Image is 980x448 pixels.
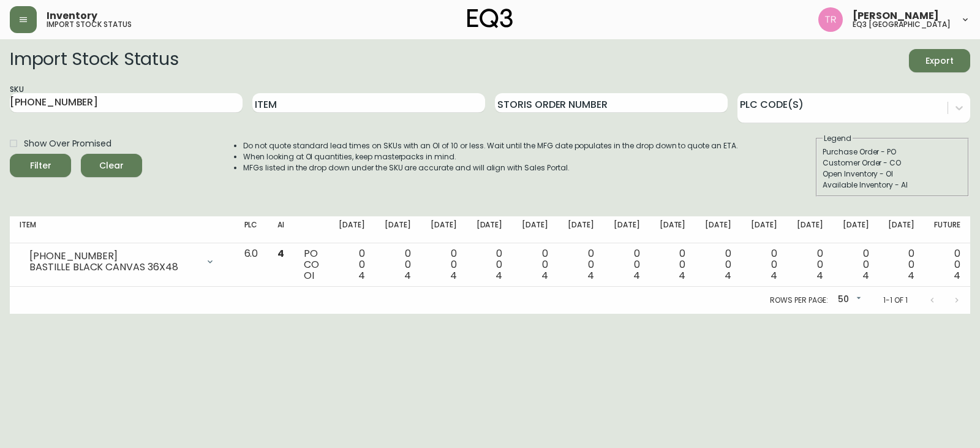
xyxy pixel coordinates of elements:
[558,216,604,243] th: [DATE]
[823,158,962,169] div: Customer Order - CO
[431,248,457,281] div: 0 0
[568,248,594,281] div: 0 0
[522,248,548,281] div: 0 0
[541,268,548,283] span: 4
[235,216,268,243] th: PLC
[853,21,951,28] h5: eq3 [GEOGRAPHIC_DATA]
[818,7,843,32] img: 214b9049a7c64896e5c13e8f38ff7a87
[833,216,879,243] th: [DATE]
[919,53,960,69] span: Export
[614,248,640,281] div: 0 0
[450,268,457,283] span: 4
[243,151,738,162] li: When looking at OI quantities, keep masterpacks in mind.
[771,268,777,283] span: 4
[954,268,960,283] span: 4
[878,216,924,243] th: [DATE]
[741,216,787,243] th: [DATE]
[268,216,294,243] th: AI
[770,295,828,306] p: Rows per page:
[725,268,731,283] span: 4
[81,154,142,177] button: Clear
[909,49,970,72] button: Export
[47,21,132,28] h5: import stock status
[24,137,111,150] span: Show Over Promised
[243,162,738,173] li: MFGs listed in the drop down under the SKU are accurate and will align with Sales Portal.
[30,158,51,173] div: Filter
[29,262,198,273] div: BASTILLE BLACK CANVAS 36X48
[587,268,594,283] span: 4
[604,216,650,243] th: [DATE]
[908,268,914,283] span: 4
[934,248,960,281] div: 0 0
[467,216,513,243] th: [DATE]
[823,146,962,158] div: Purchase Order - PO
[358,268,365,283] span: 4
[823,180,962,191] div: Available Inventory - AI
[496,268,502,283] span: 4
[705,248,731,281] div: 0 0
[816,268,823,283] span: 4
[304,268,314,283] span: OI
[853,11,939,21] span: [PERSON_NAME]
[679,268,685,283] span: 4
[751,248,777,281] div: 0 0
[339,248,365,281] div: 0 0
[633,268,640,283] span: 4
[695,216,741,243] th: [DATE]
[47,11,97,21] span: Inventory
[304,248,319,281] div: PO CO
[10,216,235,243] th: Item
[91,158,132,173] span: Clear
[477,248,503,281] div: 0 0
[924,216,970,243] th: Future
[787,216,833,243] th: [DATE]
[888,248,914,281] div: 0 0
[375,216,421,243] th: [DATE]
[329,216,375,243] th: [DATE]
[235,243,268,287] td: 6.0
[467,9,513,28] img: logo
[20,248,225,275] div: [PHONE_NUMBER]BASTILLE BLACK CANVAS 36X48
[833,290,864,310] div: 50
[650,216,696,243] th: [DATE]
[421,216,467,243] th: [DATE]
[512,216,558,243] th: [DATE]
[660,248,686,281] div: 0 0
[404,268,411,283] span: 4
[797,248,823,281] div: 0 0
[385,248,411,281] div: 0 0
[883,295,908,306] p: 1-1 of 1
[29,251,198,262] div: [PHONE_NUMBER]
[862,268,869,283] span: 4
[823,133,853,144] legend: Legend
[823,169,962,180] div: Open Inventory - OI
[843,248,869,281] div: 0 0
[10,154,71,177] button: Filter
[277,246,284,260] span: 4
[243,140,738,151] li: Do not quote standard lead times on SKUs with an OI of 10 or less. Wait until the MFG date popula...
[10,49,178,72] h2: Import Stock Status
